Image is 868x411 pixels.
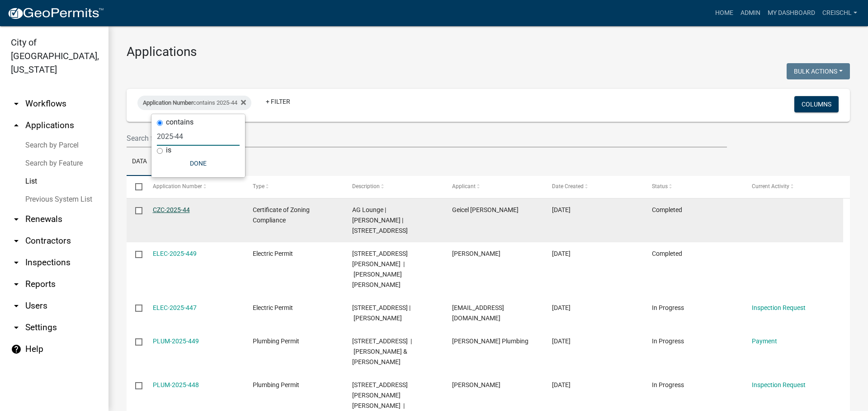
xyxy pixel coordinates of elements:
[11,257,22,268] i: arrow_drop_down
[11,300,22,311] i: arrow_drop_down
[253,381,299,388] span: Plumbing Permit
[452,304,504,322] span: Stevegream4@gmail.com
[11,214,22,225] i: arrow_drop_down
[352,206,408,234] span: AG Lounge | Geicel Jose Fernandez Perez | 1408 Charlestown new albany road 204/205
[127,176,144,198] datatable-header-cell: Select
[253,250,293,257] span: Electric Permit
[244,176,344,198] datatable-header-cell: Type
[652,206,682,213] span: Completed
[552,381,571,388] span: 08/14/2025
[153,183,202,189] span: Application Number
[552,304,571,311] span: 08/14/2025
[752,381,806,388] a: Inspection Request
[652,337,684,345] span: In Progress
[552,250,571,257] span: 08/18/2025
[253,183,264,189] span: Type
[153,337,199,345] a: PLUM-2025-449
[352,183,380,189] span: Description
[737,5,764,22] a: Admin
[652,183,668,189] span: Status
[552,337,571,345] span: 08/14/2025
[652,250,682,257] span: Completed
[11,322,22,333] i: arrow_drop_down
[153,250,197,257] a: ELEC-2025-449
[787,63,850,79] button: Bulk Actions
[127,148,152,176] a: Data
[743,176,843,198] datatable-header-cell: Current Activity
[11,279,22,290] i: arrow_drop_down
[11,98,22,109] i: arrow_drop_down
[552,206,571,213] span: 10/14/2025
[452,206,519,213] span: Geicel Jose Fernandez Perez
[127,129,727,148] input: Search for applications
[157,155,240,171] button: Done
[452,250,500,257] span: Ariel
[643,176,743,198] datatable-header-cell: Status
[764,5,819,22] a: My Dashboard
[11,344,22,355] i: help
[137,96,251,110] div: contains 2025-44
[253,337,299,345] span: Plumbing Permit
[652,381,684,388] span: In Progress
[752,304,806,311] a: Inspection Request
[259,93,297,110] a: + Filter
[153,304,197,311] a: ELEC-2025-447
[819,5,861,22] a: creischl
[352,304,410,322] span: 2317 EAST 10TH STREET 2317 E 10TH ST., LOT 43 | Leftwitch James H Trustee
[543,176,643,198] datatable-header-cell: Date Created
[153,206,190,213] a: CZC-2025-44
[253,304,293,311] span: Electric Permit
[452,381,500,388] span: Steve Banet
[144,176,244,198] datatable-header-cell: Application Number
[11,120,22,131] i: arrow_drop_up
[794,96,839,112] button: Columns
[352,337,412,365] span: 66 WILDWOOD ROAD | Sims Bruce & Angela
[153,381,199,388] a: PLUM-2025-448
[552,183,584,189] span: Date Created
[344,176,443,198] datatable-header-cell: Description
[253,206,310,224] span: Certificate of Zoning Compliance
[143,99,193,106] span: Application Number
[127,44,850,60] h3: Applications
[166,119,193,126] label: contains
[352,250,408,288] span: 1016 MORRIS AVENUE | Nevitt Ethan Joshua
[11,236,22,246] i: arrow_drop_down
[166,147,171,154] label: is
[452,337,528,345] span: Greenwell Plumbing
[752,183,789,189] span: Current Activity
[752,337,777,345] a: Payment
[443,176,543,198] datatable-header-cell: Applicant
[452,183,476,189] span: Applicant
[652,304,684,311] span: In Progress
[712,5,737,22] a: Home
